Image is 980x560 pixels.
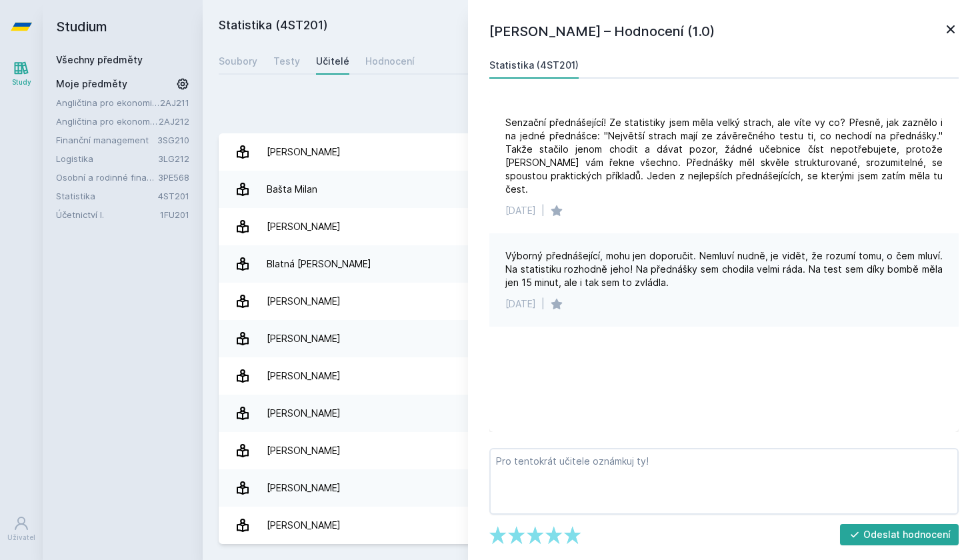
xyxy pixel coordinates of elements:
[316,55,349,68] div: Učitelé
[56,171,158,184] a: Osobní a rodinné finance
[541,297,545,311] div: |
[267,400,341,427] div: [PERSON_NAME]
[267,213,341,240] div: [PERSON_NAME]
[56,189,158,203] a: Statistika
[160,97,189,108] a: 2AJ211
[219,320,964,357] a: [PERSON_NAME] 1 hodnocení 4.0
[219,283,964,320] a: [PERSON_NAME]
[160,209,189,220] a: 1FU201
[505,204,536,217] div: [DATE]
[541,204,545,217] div: |
[56,77,127,91] span: Moje předměty
[219,432,964,469] a: [PERSON_NAME] 2 hodnocení 3.5
[505,116,943,196] div: Senzační přednášející! Ze statistiky jsem měla velký strach, ale víte vy co? Přesně, jak zaznělo ...
[267,251,371,277] div: Blatná [PERSON_NAME]
[219,133,964,171] a: [PERSON_NAME] 38 hodnocení 4.9
[316,48,349,75] a: Učitelé
[219,507,964,544] a: [PERSON_NAME] 3 hodnocení 5.0
[157,135,189,145] a: 3SG210
[267,288,341,315] div: [PERSON_NAME]
[219,208,964,245] a: [PERSON_NAME] 2 hodnocení 1.0
[219,357,964,395] a: [PERSON_NAME] 2 hodnocení 3.0
[267,437,341,464] div: [PERSON_NAME]
[840,524,959,545] button: Odeslat hodnocení
[3,53,40,94] a: Study
[219,16,811,37] h2: Statistika (4ST201)
[219,395,964,432] a: [PERSON_NAME] 13 hodnocení 4.8
[158,153,189,164] a: 3LG212
[56,208,160,221] a: Účetnictví I.
[267,475,341,501] div: [PERSON_NAME]
[267,512,341,539] div: [PERSON_NAME]
[219,245,964,283] a: Blatná [PERSON_NAME] 4 hodnocení 3.8
[267,325,341,352] div: [PERSON_NAME]
[273,48,300,75] a: Testy
[505,249,943,289] div: Výborný přednášející, mohu jen doporučit. Nemluví nudně, je vidět, že rozumí tomu, o čem mluví. N...
[365,55,415,68] div: Hodnocení
[56,133,157,147] a: Finanční management
[158,191,189,201] a: 4ST201
[3,509,40,549] a: Uživatel
[365,48,415,75] a: Hodnocení
[219,469,964,507] a: [PERSON_NAME] 9 hodnocení 3.4
[267,363,341,389] div: [PERSON_NAME]
[12,77,31,87] div: Study
[219,48,257,75] a: Soubory
[505,297,536,311] div: [DATE]
[56,96,160,109] a: Angličtina pro ekonomická studia 1 (B2/C1)
[267,139,341,165] div: [PERSON_NAME]
[7,533,35,543] div: Uživatel
[273,55,300,68] div: Testy
[267,176,317,203] div: Bašta Milan
[158,172,189,183] a: 3PE568
[56,115,159,128] a: Angličtina pro ekonomická studia 2 (B2/C1)
[219,171,964,208] a: Bašta Milan 50 hodnocení 5.0
[56,54,143,65] a: Všechny předměty
[56,152,158,165] a: Logistika
[219,55,257,68] div: Soubory
[159,116,189,127] a: 2AJ212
